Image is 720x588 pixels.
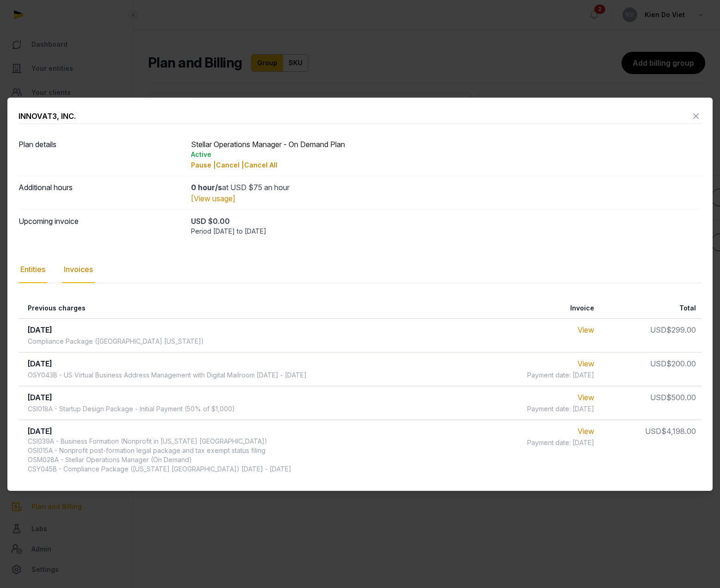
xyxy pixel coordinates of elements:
span: $500.00 [666,393,696,402]
div: Entities [18,256,47,283]
a: [View usage] [191,194,235,203]
span: USD [650,393,666,402]
span: USD [650,325,666,334]
div: Active [191,150,702,159]
span: USD [650,359,666,368]
div: at USD $75 an hour [191,182,702,193]
a: View [578,325,594,334]
span: [DATE] [28,359,52,368]
div: OSY043B - US Virtual Business Address Management with Digital Mailroom [DATE] - [DATE] [28,371,307,380]
dt: Plan details [18,139,184,170]
div: INNOVAT3, INC. [18,111,76,122]
span: [DATE] [28,325,52,334]
span: $200.00 [666,359,696,368]
nav: Tabs [18,256,702,283]
th: Invoice [473,298,600,319]
span: [DATE] [28,393,52,402]
div: USD $0.00 [191,216,702,227]
span: Cancel All [244,161,277,169]
th: Total [600,298,702,319]
a: View [578,427,594,436]
a: View [578,359,594,368]
span: USD [645,427,661,436]
span: $299.00 [666,325,696,334]
span: Payment date: [DATE] [527,404,594,414]
span: Payment date: [DATE] [527,438,594,447]
span: $4,198.00 [661,427,696,436]
span: Payment date: [DATE] [527,371,594,380]
span: [DATE] [28,427,52,436]
div: CSI018A - Startup Design Package - Initial Payment (50% of $1,000) [28,404,235,414]
span: Cancel | [216,161,244,169]
div: Compliance Package ([GEOGRAPHIC_DATA] [US_STATE]) [28,337,204,346]
div: CSI039A - Business Formation (Nonprofit in [US_STATE] [GEOGRAPHIC_DATA]) OSI015A - Nonprofit post... [28,437,291,474]
div: Stellar Operations Manager - On Demand Plan [191,139,702,170]
dt: Upcoming invoice [18,216,184,236]
a: View [578,393,594,402]
span: Pause | [191,161,216,169]
div: Invoices [62,256,95,283]
dt: Additional hours [18,182,184,204]
strong: 0 hour/s [191,183,222,192]
th: Previous charges [18,298,473,319]
div: Period [DATE] to [DATE] [191,227,702,236]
